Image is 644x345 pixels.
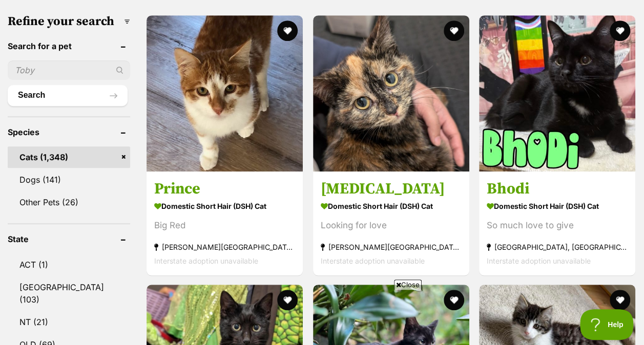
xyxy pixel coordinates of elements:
a: NT (21) [8,311,130,333]
a: [MEDICAL_DATA] Domestic Short Hair (DSH) Cat Looking for love [PERSON_NAME][GEOGRAPHIC_DATA], [GE... [313,171,469,275]
button: favourite [610,290,630,310]
h3: [MEDICAL_DATA] [321,179,462,198]
strong: [PERSON_NAME][GEOGRAPHIC_DATA], [GEOGRAPHIC_DATA] [154,240,295,253]
a: [GEOGRAPHIC_DATA] (103) [8,276,130,310]
a: Cats (1,348) [8,146,130,168]
button: Search [8,85,128,105]
header: Search for a pet [8,41,130,51]
strong: Domestic Short Hair (DSH) Cat [321,198,462,213]
button: favourite [610,20,630,41]
a: Bhodi Domestic Short Hair (DSH) Cat So much love to give [GEOGRAPHIC_DATA], [GEOGRAPHIC_DATA] Int... [479,171,635,275]
a: Other Pets (26) [8,191,130,213]
header: State [8,234,130,244]
button: favourite [444,20,464,41]
strong: [PERSON_NAME][GEOGRAPHIC_DATA], [GEOGRAPHIC_DATA] [321,240,462,253]
h3: Bhodi [487,179,628,198]
span: Interstate adoption unavailable [487,256,591,265]
img: Tartar - Domestic Short Hair (DSH) Cat [313,15,469,171]
span: Interstate adoption unavailable [154,256,258,265]
iframe: Advertisement [74,294,571,340]
button: favourite [278,20,298,41]
iframe: Help Scout Beacon - Open [580,309,634,340]
a: ACT (1) [8,254,130,275]
span: Close [394,279,422,290]
h3: Prince [154,179,295,198]
img: Bhodi - Domestic Short Hair (DSH) Cat [479,15,635,171]
a: Prince Domestic Short Hair (DSH) Cat Big Red [PERSON_NAME][GEOGRAPHIC_DATA], [GEOGRAPHIC_DATA] In... [147,171,303,275]
div: Big Red [154,218,295,232]
strong: Domestic Short Hair (DSH) Cat [154,198,295,213]
div: Looking for love [321,218,462,232]
a: Dogs (141) [8,169,130,190]
input: Toby [8,60,130,80]
span: Interstate adoption unavailable [321,256,425,265]
strong: Domestic Short Hair (DSH) Cat [487,198,628,213]
strong: [GEOGRAPHIC_DATA], [GEOGRAPHIC_DATA] [487,240,628,253]
header: Species [8,127,130,137]
img: Prince - Domestic Short Hair (DSH) Cat [147,15,303,171]
div: So much love to give [487,218,628,232]
h3: Refine your search [8,14,130,29]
